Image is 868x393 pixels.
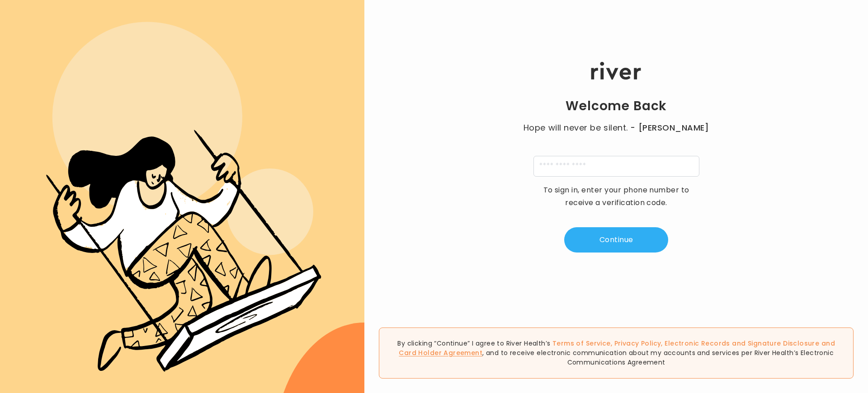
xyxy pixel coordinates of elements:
a: Privacy Policy [614,339,661,348]
a: Card Holder Agreement [399,348,482,357]
p: To sign in, enter your phone number to receive a verification code. [537,184,695,209]
p: Hope will never be silent. [514,122,718,134]
span: , and to receive electronic communication about my accounts and services per River Health’s Elect... [482,348,834,367]
a: Terms of Service [552,339,611,348]
span: , , and [399,339,835,357]
a: Electronic Records and Signature Disclosure [665,339,819,348]
h1: Welcome Back [566,98,667,114]
div: By clicking “Continue” I agree to River Health’s [379,327,854,379]
span: - [PERSON_NAME] [630,122,709,134]
button: Continue [564,227,668,253]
